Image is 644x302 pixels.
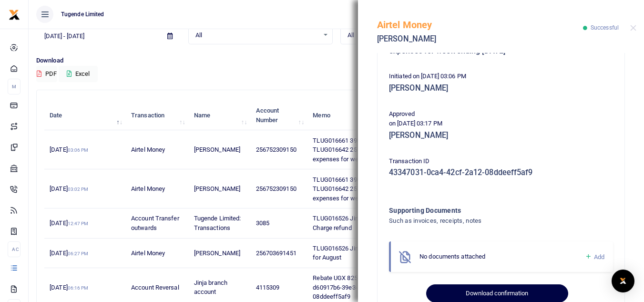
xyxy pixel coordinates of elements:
[50,185,88,192] span: [DATE]
[8,79,20,94] li: M
[313,215,400,231] span: TLUG016526 Jinja NWSC Xente Charge refund
[9,10,20,18] a: logo-small logo-large logo-large
[591,24,619,31] span: Successful
[256,146,296,153] span: 256752309150
[126,101,189,130] th: Transaction: activate to sort column ascending
[57,10,108,19] span: Tugende Limited
[36,28,160,44] input: select period
[194,185,240,192] span: [PERSON_NAME]
[68,285,89,291] small: 06:16 PM
[389,131,613,140] h5: [PERSON_NAME]
[68,187,89,192] small: 03:02 PM
[389,205,574,216] h4: Supporting Documents
[194,215,241,231] span: Tugende Limited: Transactions
[189,101,251,130] th: Name: activate to sort column ascending
[594,253,604,260] span: Add
[68,147,89,153] small: 03:06 PM
[36,66,57,82] button: PDF
[44,101,126,130] th: Date: activate to sort column descending
[256,284,280,291] span: 4115309
[313,137,405,163] span: TLUG016661 39000 and TLUG016642 251500 Jinja branch expenses for week ending [DATE]
[313,274,414,300] span: Rebate UGX 82505.00 for transaction d60917b6-39e3-4840-150d-08ddeeff5af9
[313,245,408,261] span: TLUG016526 Jinja NWSC payment for August
[68,221,89,226] small: 12:47 PM
[131,185,165,192] span: Airtel Money
[131,215,179,231] span: Account Transfer outwards
[131,250,165,257] span: Airtel Money
[131,146,165,153] span: Airtel Money
[194,250,240,257] span: [PERSON_NAME]
[377,19,583,31] h5: Airtel Money
[389,119,613,129] p: on [DATE] 03:17 PM
[59,66,98,82] button: Excel
[256,219,269,227] span: 3085
[389,216,574,226] h4: Such as invoices, receipts, notes
[36,56,636,66] p: Download
[419,253,485,260] span: No documents attached
[256,250,296,257] span: 256703691451
[68,251,89,256] small: 06:27 PM
[50,250,88,257] span: [DATE]
[256,185,296,192] span: 256752309150
[307,101,420,130] th: Memo: activate to sort column ascending
[377,34,583,44] h5: [PERSON_NAME]
[50,219,88,227] span: [DATE]
[9,9,20,21] img: logo-small
[389,72,613,82] p: Initiated on [DATE] 03:06 PM
[50,284,88,291] span: [DATE]
[612,270,634,292] div: Open Intercom Messenger
[630,25,636,31] button: Close
[50,146,88,153] span: [DATE]
[131,284,179,291] span: Account Reversal
[250,101,307,130] th: Account Number: activate to sort column ascending
[194,146,240,153] span: [PERSON_NAME]
[348,31,471,40] span: All
[389,109,613,119] p: Approved
[313,176,405,202] span: TLUG016661 39000 and TLUG016642 251500 Jinja branch expenses for week ending [DATE]
[194,279,227,296] span: Jinja branch account
[8,241,20,257] li: Ac
[585,251,604,262] a: Add
[195,31,319,40] span: All
[389,168,613,177] h5: 43347031-0ca4-42cf-2a12-08ddeeff5af9
[389,83,613,93] h5: [PERSON_NAME]
[389,156,613,167] p: Transaction ID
